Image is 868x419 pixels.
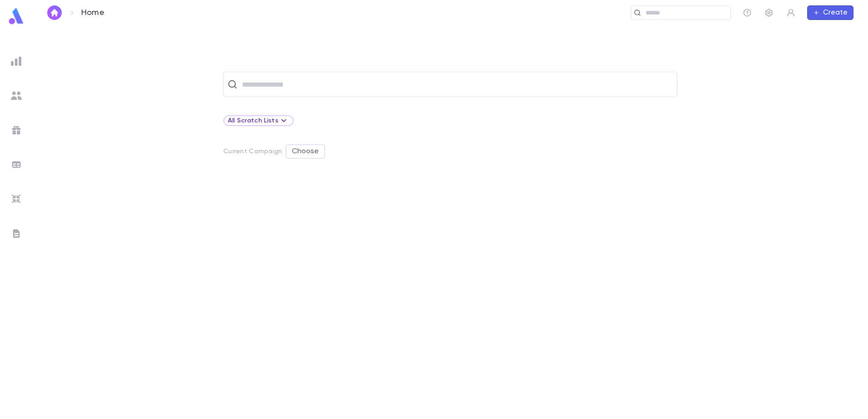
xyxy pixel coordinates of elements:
img: campaigns_grey.99e729a5f7ee94e3726e6486bddda8f1.svg [11,125,22,136]
p: Home [81,8,104,18]
div: All Scratch Lists [223,115,294,126]
img: batches_grey.339ca447c9d9533ef1741baa751efc33.svg [11,159,22,170]
p: Current Campaign [223,148,282,155]
img: logo [7,7,25,25]
img: imports_grey.530a8a0e642e233f2baf0ef88e8c9fcb.svg [11,194,22,205]
img: reports_grey.c525e4749d1bce6a11f5fe2a8de1b229.svg [11,56,22,67]
button: Create [807,5,853,20]
button: Choose [286,144,325,159]
img: home_white.a664292cf8c1dea59945f0da9f25487c.svg [49,9,60,16]
img: letters_grey.7941b92b52307dd3b8a917253454ce1c.svg [11,228,22,239]
img: students_grey.60c7aba0da46da39d6d829b817ac14fc.svg [11,90,22,101]
div: All Scratch Lists [228,115,289,126]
